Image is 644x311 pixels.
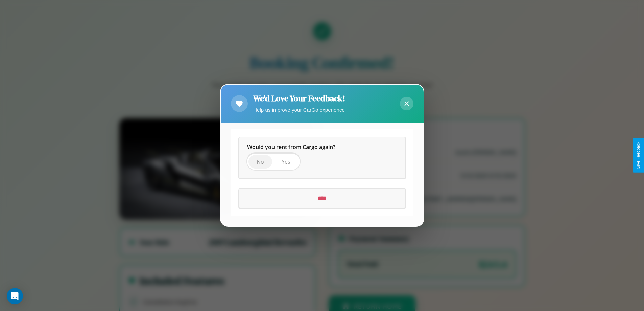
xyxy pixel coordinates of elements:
div: Open Intercom Messenger [7,288,23,304]
div: Give Feedback [636,142,641,169]
span: No [257,158,264,166]
span: Would you rent from Cargo again? [247,143,335,151]
span: Yes [282,158,290,166]
p: Help us improve your CarGo experience [253,105,345,114]
h2: We'd Love Your Feedback! [253,93,345,104]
